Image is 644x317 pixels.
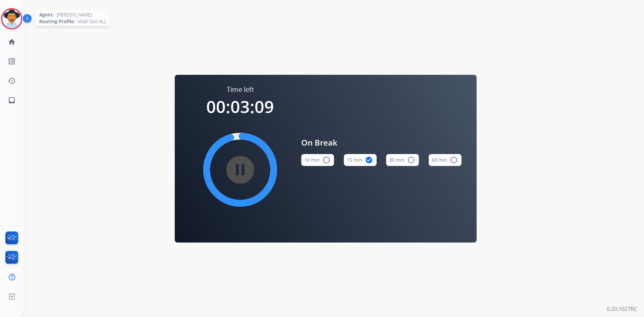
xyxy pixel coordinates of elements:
[2,9,21,28] img: avatar
[8,96,16,104] mat-icon: inbox
[301,154,334,166] button: 10 min
[365,156,373,164] mat-icon: check_circle
[206,95,274,118] span: 00:03:09
[607,305,637,313] p: 0.20.1027RC
[301,137,462,149] span: On Break
[322,156,330,164] mat-icon: radio_button_unchecked
[236,166,244,174] mat-icon: pause_circle_filled
[429,154,462,166] button: 60 min
[8,77,16,85] mat-icon: history
[78,18,106,25] span: Multi Skill ALL
[39,11,54,18] span: Agent:
[407,156,415,164] mat-icon: radio_button_unchecked
[450,156,458,164] mat-icon: radio_button_unchecked
[227,85,254,94] span: Time left
[8,38,16,46] mat-icon: home
[39,18,75,25] span: Routing Profile:
[8,57,16,65] mat-icon: list_alt
[57,11,92,18] span: [PERSON_NAME]
[386,154,419,166] button: 30 min
[344,154,377,166] button: 15 min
